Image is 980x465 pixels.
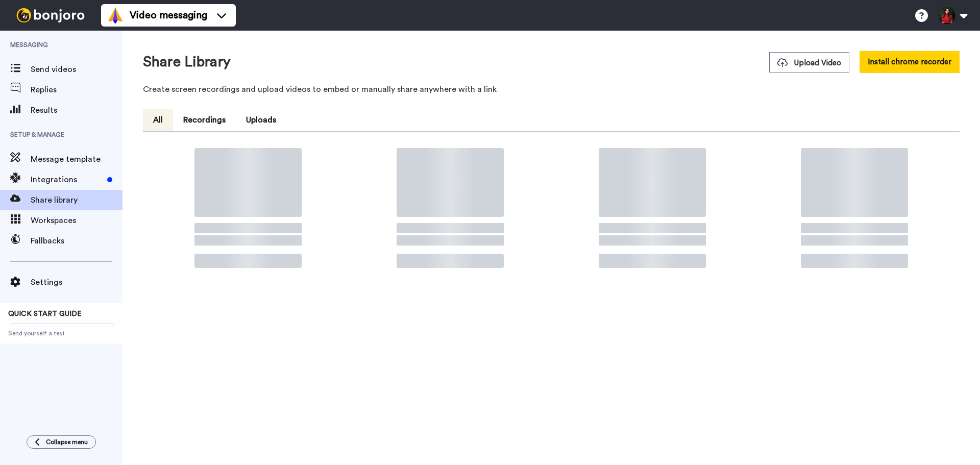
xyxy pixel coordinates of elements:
span: Collapse menu [46,438,88,446]
h1: Share Library [143,54,231,70]
span: Share library [31,194,122,206]
button: Install chrome recorder [860,51,960,73]
button: Uploads [236,109,286,131]
span: Fallbacks [31,235,122,247]
span: Settings [31,276,122,288]
span: Send videos [31,63,122,76]
button: Collapse menu [27,435,96,449]
span: QUICK START GUIDE [8,310,82,317]
span: Workspaces [31,214,122,227]
span: Replies [31,84,122,96]
img: bj-logo-header-white.svg [12,8,89,22]
img: vm-color.svg [107,7,124,23]
button: All [143,109,173,131]
p: Create screen recordings and upload videos to embed or manually share anywhere with a link [143,83,960,95]
button: Recordings [173,109,236,131]
span: Video messaging [130,8,207,22]
span: Send yourself a test [8,329,114,337]
span: Upload Video [777,58,841,68]
span: Message template [31,153,122,165]
span: Integrations [31,174,103,186]
button: Upload Video [769,52,849,72]
span: Results [31,104,122,116]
